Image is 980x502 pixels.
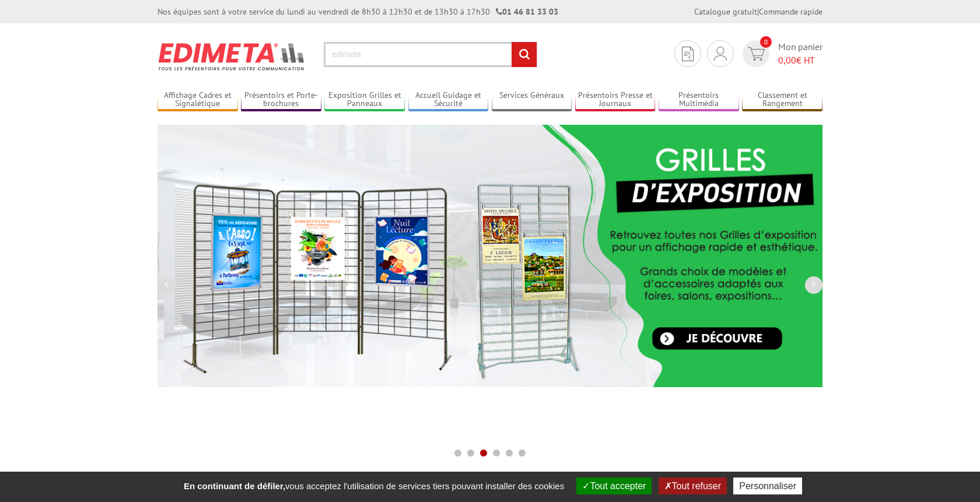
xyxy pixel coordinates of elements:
a: Présentoirs et Porte-brochures [241,90,321,110]
img: Présentoir, panneau, stand - Edimeta - PLV, affichage, mobilier bureau, entreprise [157,35,306,78]
a: Services Généraux [492,90,572,110]
input: rechercher [512,42,537,67]
a: Classement et Rangement [742,90,822,110]
strong: En continuant de défiler, [184,481,285,491]
button: Tout accepter [576,478,652,494]
a: Affichage Cadres et Signalétique [157,90,238,110]
a: Exposition Grilles et Panneaux [324,90,405,110]
span: 0,00 [778,54,796,66]
img: devis rapide [682,47,694,61]
img: devis rapide [748,47,765,61]
span: 0 [760,36,772,48]
a: Présentoirs Multimédia [659,90,739,110]
button: Personnaliser (fenêtre modale) [733,478,802,494]
a: devis rapide 0 Mon panier 0,00€ HT [740,40,822,67]
a: Catalogue gratuit [694,6,757,17]
span: Mon panier [778,40,822,67]
strong: 01 46 81 33 03 [496,6,558,17]
input: Rechercher un produit ou une référence... [324,42,537,67]
span: vous acceptez l'utilisation de services tiers pouvant installer des cookies [178,481,570,491]
div: Nos équipes sont à votre service du lundi au vendredi de 8h30 à 12h30 et de 13h30 à 17h30 [157,6,558,17]
a: Accueil Guidage et Sécurité [408,90,489,110]
span: € HT [778,54,822,67]
div: | [694,6,822,17]
a: Présentoirs Presse et Journaux [575,90,656,110]
button: Tout refuser [659,478,727,494]
img: devis rapide [714,47,727,61]
a: Commande rapide [759,6,822,17]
